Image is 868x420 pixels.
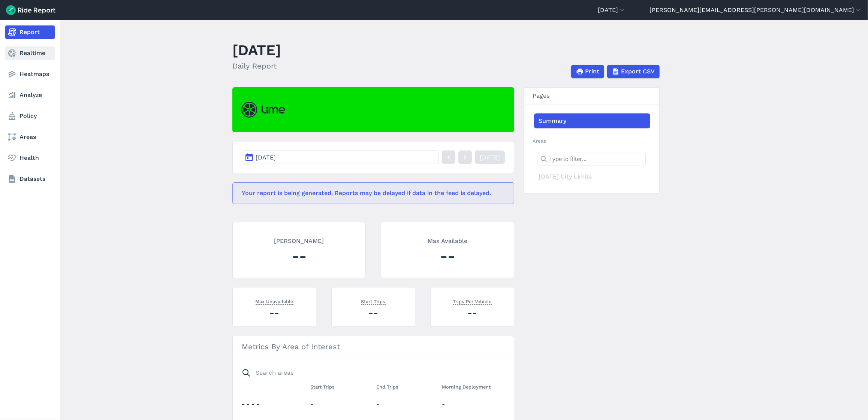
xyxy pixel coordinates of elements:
img: Ride Report [6,5,55,15]
button: Morning Deployment [442,383,491,392]
a: Areas [5,130,55,144]
div: -- [390,246,505,266]
a: [DATE] [475,150,505,164]
span: Trips Per Vehicle [453,297,492,305]
button: Export CSV [607,65,660,78]
h3: Metrics By Area of Interest [233,336,514,357]
td: - [439,394,505,415]
button: [DATE] [242,150,439,164]
div: -- [440,306,505,319]
span: Morning Deployment [442,383,491,390]
a: Realtime [5,46,55,60]
div: -- [242,246,356,266]
div: [DATE] City Limits [534,169,650,184]
button: [DATE] [598,6,626,15]
h3: Pages [524,88,659,104]
td: - [373,394,439,415]
div: Your report is being generated. Reports may be delayed if data in the feed is delayed. [232,182,514,204]
span: Start Trips [311,383,335,390]
h2: Areas [533,137,650,144]
a: Heatmaps [5,67,55,81]
div: -- [341,306,406,319]
button: Print [571,65,604,78]
input: Type to filter... [537,152,646,165]
span: Max Unavailable [256,297,293,305]
td: - [308,394,374,415]
button: End Trips [376,383,398,392]
div: -- [242,306,307,319]
button: Start Trips [311,383,335,392]
a: Policy [5,109,55,123]
input: Search areas [237,366,500,380]
a: Summary [534,113,650,128]
img: Lime [241,102,285,118]
span: Export CSV [621,67,655,76]
a: Health [5,151,55,165]
h1: [DATE] [232,40,281,60]
th: - - - - [242,394,308,415]
a: Analyze [5,88,55,102]
span: [DATE] [256,154,276,161]
h2: Daily Report [232,60,281,71]
a: Report [5,25,55,39]
span: Max Available [428,237,467,244]
span: Print [585,67,599,76]
button: [PERSON_NAME][EMAIL_ADDRESS][PERSON_NAME][DOMAIN_NAME] [650,6,862,15]
span: [PERSON_NAME] [274,237,324,244]
a: Datasets [5,172,55,186]
span: Start Trips [361,297,386,305]
span: End Trips [376,383,398,390]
